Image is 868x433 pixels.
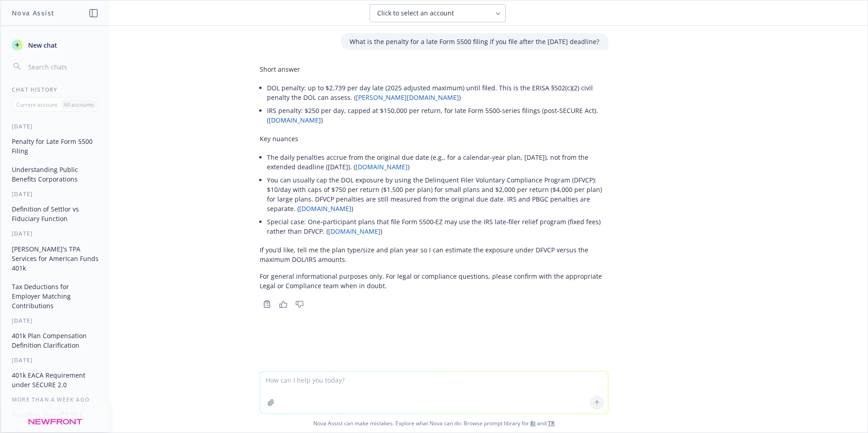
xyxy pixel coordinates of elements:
button: Thumbs down [292,298,307,310]
p: Key nuances [260,134,608,143]
button: 401k Plan Compensation Definition Clarification [8,328,102,353]
p: Current account [16,101,57,108]
button: 401k EACA Requirement under SECURE 2.0 [8,368,102,392]
li: Special case: One‑participant plans that file Form 5500‑EZ may use the IRS late‑filer relief prog... [267,215,608,238]
svg: Copy to clipboard [263,300,271,308]
div: More than a week ago [1,396,109,403]
button: Founding Year of [URL] [8,407,102,422]
p: If you’d like, tell me the plan type/size and plan year so I can estimate the exposure under DFVC... [260,245,608,264]
li: DOL penalty: up to $2,739 per day late (2025 adjusted maximum) until filed. This is the ERISA §50... [267,81,608,104]
li: IRS penalty: $250 per day, capped at $150,000 per return, for late Form 5500-series filings (post... [267,104,608,127]
p: For general informational purposes only. For legal or compliance questions, please confirm with t... [260,271,608,290]
a: [DOMAIN_NAME] [355,162,408,171]
button: New chat [8,37,102,53]
button: Click to select an account [370,4,506,22]
div: [DATE] [1,317,109,325]
button: Penalty for Late Form 5500 Filing [8,134,102,158]
button: Tax Deductions for Employer Matching Contributions [8,279,102,313]
input: Search chats [26,60,99,73]
div: [DATE] [1,230,109,237]
p: What is the penalty for a late Form 5500 filing if you file after the [DATE] deadline? [350,37,599,46]
span: Nova Assist can make mistakes. Explore what Nova can do: Browse prompt library for and [4,414,864,433]
a: TR [548,419,555,427]
p: Short answer [260,64,608,74]
a: BI [530,419,536,427]
div: Chat History [1,86,109,93]
div: [DATE] [1,123,109,130]
li: You can usually cap the DOL exposure by using the Delinquent Filer Voluntary Compliance Program (... [267,173,608,215]
div: [DATE] [1,356,109,364]
a: [DOMAIN_NAME] [328,227,380,236]
span: New chat [26,40,57,50]
button: [PERSON_NAME]'s TPA Services for American Funds 401k [8,241,102,276]
h1: Nova Assist [12,8,54,18]
button: Definition of Settlor vs Fiduciary Function [8,202,102,226]
span: Click to select an account [377,9,454,18]
button: Understanding Public Benefits Corporations [8,162,102,187]
li: The daily penalties accrue from the original due date (e.g., for a calendar‑year plan, [DATE]), n... [267,151,608,173]
div: [DATE] [1,190,109,198]
a: [PERSON_NAME][DOMAIN_NAME] [356,93,459,102]
a: [DOMAIN_NAME] [269,116,321,124]
a: [DOMAIN_NAME] [299,204,351,213]
p: All accounts [64,101,94,108]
